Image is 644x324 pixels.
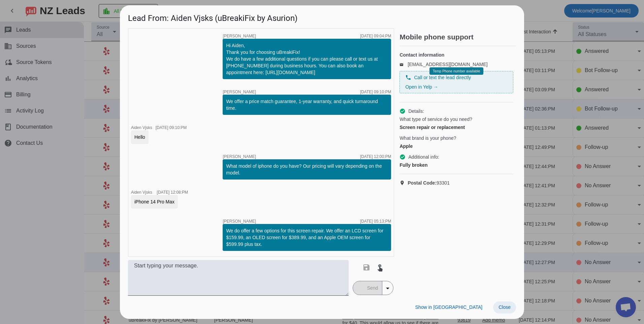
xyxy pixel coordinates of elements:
span: Aiden Vjsks [131,190,152,195]
div: Apple [399,143,513,150]
span: Close [498,304,511,310]
span: [PERSON_NAME] [223,219,256,223]
span: What brand is your phone? [399,135,456,141]
span: 93301 [408,180,450,186]
mat-icon: phone [405,74,411,80]
span: Details: [408,108,424,115]
div: What model of iphone do you have? Our pricing will vary depending on the model. [226,163,388,176]
mat-icon: touch_app [376,263,384,271]
mat-icon: location_on [399,180,408,186]
span: Call or text the lead directly [414,74,471,81]
span: [PERSON_NAME] [223,155,256,159]
strong: Postal Code: [408,180,437,186]
div: Screen repair or replacement [399,124,513,131]
div: iPhone 14 Pro Max [134,198,174,205]
h4: Contact information [399,52,513,58]
div: [DATE] 05:13:PM [360,219,391,223]
span: What type of service do you need? [399,116,472,123]
div: Fully broken [399,162,513,168]
div: [DATE] 09:10:PM [156,126,187,130]
mat-icon: arrow_drop_down [384,284,392,292]
a: Open in Yelp → [405,84,438,90]
button: Close [493,301,516,314]
mat-icon: check_circle [399,108,406,114]
div: [DATE] 09:04:PM [360,34,391,38]
div: Hello [134,134,145,140]
div: We offer a price match guarantee, 1-year warranty, and quick turnaround time.​ [226,98,388,111]
h1: Lead From: Aiden Vjsks (uBreakiFix by Asurion) [120,5,524,28]
mat-icon: check_circle [399,154,406,160]
h2: Mobile phone support [399,34,516,40]
span: Show in [GEOGRAPHIC_DATA] [415,304,482,310]
div: [DATE] 09:10:PM [360,90,391,94]
span: [PERSON_NAME] [223,34,256,38]
div: We do offer a few options for this screen repair. We offer an LCD screen for $159.99, an OLED scr... [226,227,388,248]
button: Show in [GEOGRAPHIC_DATA] [410,301,488,314]
mat-icon: email [399,63,408,66]
span: Temp Phone number available [433,69,480,73]
div: [DATE] 12:08:PM [157,190,188,194]
div: [DATE] 12:00:PM [360,155,391,159]
div: Hi Aiden, Thank you for choosing uBreakiFix! We do have a few additional questions if you can ple... [226,42,388,76]
span: [PERSON_NAME] [223,90,256,94]
a: [EMAIL_ADDRESS][DOMAIN_NAME] [408,62,487,67]
span: Additional info: [408,154,439,160]
span: Aiden Vjsks [131,125,152,130]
